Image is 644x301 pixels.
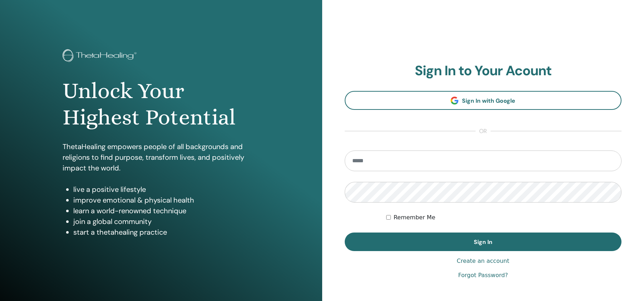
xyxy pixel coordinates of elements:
[476,127,491,136] span: or
[73,205,259,216] li: learn a world-renowned technique
[462,97,515,104] span: Sign In with Google
[73,184,259,195] li: live a positive lifestyle
[458,271,508,280] a: Forgot Password?
[474,238,492,246] span: Sign In
[457,257,509,265] a: Create an account
[73,195,259,205] li: improve emotional & physical health
[73,216,259,227] li: join a global community
[345,91,622,110] a: Sign In with Google
[345,63,622,79] h2: Sign In to Your Acount
[63,141,259,173] p: ThetaHealing empowers people of all backgrounds and religions to find purpose, transform lives, a...
[73,227,259,238] li: start a thetahealing practice
[394,213,436,222] label: Remember Me
[63,78,259,131] h1: Unlock Your Highest Potential
[386,213,621,222] div: Keep me authenticated indefinitely or until I manually logout
[345,233,622,251] button: Sign In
